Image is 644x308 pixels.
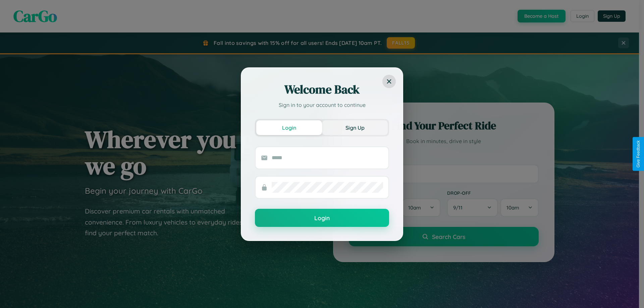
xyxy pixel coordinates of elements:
[322,120,388,135] button: Sign Up
[636,140,641,168] div: Give Feedback
[255,81,389,98] h2: Welcome Back
[255,209,389,227] button: Login
[255,101,389,109] p: Sign in to your account to continue
[256,120,322,135] button: Login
